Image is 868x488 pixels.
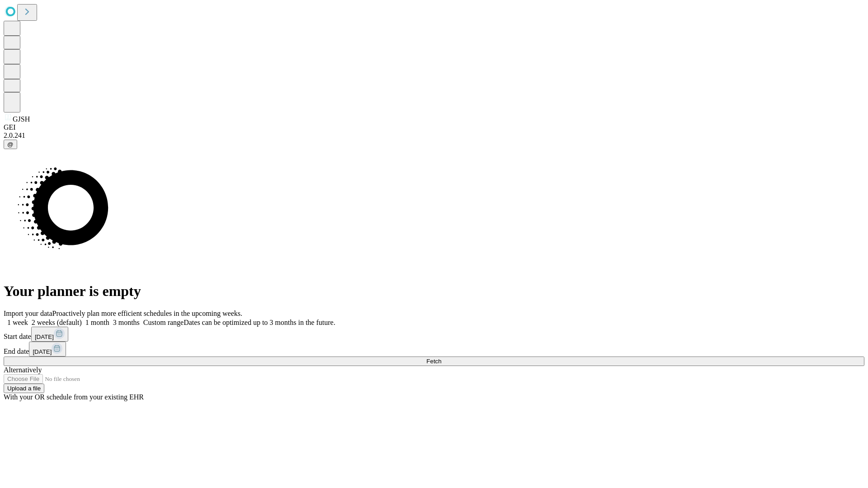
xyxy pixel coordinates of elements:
span: Proactively plan more efficient schedules in the upcoming weeks. [52,310,242,317]
span: Fetch [426,358,441,365]
div: 2.0.241 [4,131,864,140]
span: Import your data [4,310,52,317]
span: @ [7,141,14,148]
button: @ [4,140,17,149]
span: [DATE] [33,348,52,355]
span: 2 weeks (default) [32,319,82,326]
div: GEI [4,123,864,131]
span: Custom range [143,319,184,326]
span: 1 week [7,319,28,326]
span: 1 month [85,319,109,326]
span: GJSH [13,115,30,123]
button: Upload a file [4,384,44,393]
span: With your OR schedule from your existing EHR [4,393,144,401]
button: [DATE] [29,342,66,357]
button: Fetch [4,357,864,366]
button: [DATE] [31,327,68,342]
div: Start date [4,327,864,342]
span: Dates can be optimized up to 3 months in the future. [184,319,335,326]
span: Alternatively [4,366,42,374]
span: [DATE] [35,333,54,340]
span: 3 months [113,319,140,326]
h1: Your planner is empty [4,283,864,300]
div: End date [4,342,864,357]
